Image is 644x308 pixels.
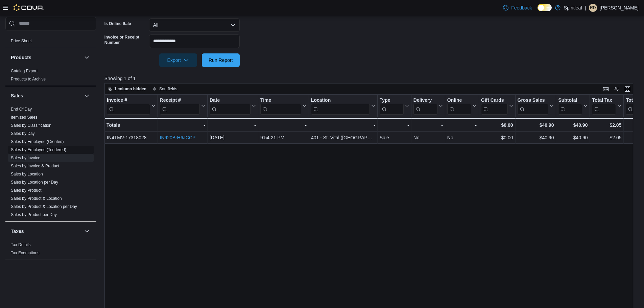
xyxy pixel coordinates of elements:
[260,97,301,103] div: Time
[517,134,554,142] div: $40.90
[11,139,64,144] span: Sales by Employee (Created)
[380,121,409,129] div: -
[558,97,582,114] div: Subtotal
[517,121,554,129] div: $40.90
[11,54,81,61] button: Products
[11,54,31,61] h3: Products
[210,97,251,114] div: Date
[413,97,437,114] div: Delivery
[11,115,38,120] span: Itemized Sales
[11,139,64,144] a: Sales by Employee (Created)
[260,97,307,114] button: Time
[260,97,301,114] div: Time
[11,123,51,128] span: Sales by Classification
[11,163,59,169] span: Sales by Invoice & Product
[5,105,96,221] div: Sales
[210,134,256,142] div: [DATE]
[260,134,307,142] div: 9:54:21 PM
[517,97,548,103] div: Gross Sales
[11,123,51,128] a: Sales by Classification
[11,251,40,255] a: Tax Exemptions
[11,242,31,247] span: Tax Details
[311,97,370,103] div: Location
[11,131,35,136] a: Sales by Day
[163,53,193,67] span: Export
[623,85,631,93] button: Enter fullscreen
[11,107,32,112] a: End Of Day
[11,164,59,168] a: Sales by Invoice & Product
[5,37,96,48] div: Pricing
[149,18,240,32] button: All
[104,75,639,82] p: Showing 1 of 1
[11,147,66,152] a: Sales by Employee (Tendered)
[11,92,23,99] h3: Sales
[592,134,621,142] div: $2.05
[11,76,46,82] span: Products to Archive
[380,97,404,103] div: Type
[210,121,256,129] div: -
[159,53,197,67] button: Export
[11,172,43,176] a: Sales by Location
[311,97,370,114] div: Location
[380,97,404,114] div: Type
[602,85,610,93] button: Keyboard shortcuts
[558,121,588,129] div: $40.90
[105,85,149,93] button: 1 column hidden
[5,67,96,86] div: Products
[590,4,596,12] span: RD
[413,97,443,114] button: Delivery
[564,4,582,12] p: Spiritleaf
[11,242,31,247] a: Tax Details
[11,212,57,217] span: Sales by Product per Day
[517,97,554,114] button: Gross Sales
[380,97,409,114] button: Type
[11,228,81,235] button: Taxes
[413,97,437,103] div: Delivery
[592,97,616,103] div: Total Tax
[160,121,205,129] div: -
[11,204,77,209] span: Sales by Product & Location per Day
[107,134,156,142] div: IN4TMV-17318028
[11,212,57,217] a: Sales by Product per Day
[413,121,443,129] div: -
[11,180,58,185] a: Sales by Location per Day
[311,97,375,114] button: Location
[592,121,621,129] div: $2.05
[5,241,96,260] div: Taxes
[14,4,44,11] img: Cova
[481,97,508,103] div: Gift Cards
[209,57,233,64] span: Run Report
[11,228,24,235] h3: Taxes
[114,86,146,92] span: 1 column hidden
[210,97,251,103] div: Date
[11,106,32,112] span: End Of Day
[447,134,477,142] div: No
[107,97,150,114] div: Invoice #
[538,4,552,11] input: Dark Mode
[11,131,35,136] span: Sales by Day
[558,97,588,114] button: Subtotal
[11,115,38,120] a: Itemized Sales
[11,155,40,161] span: Sales by Invoice
[11,77,46,81] a: Products to Archive
[11,171,43,177] span: Sales by Location
[558,134,588,142] div: $40.90
[104,21,131,26] label: Is Online Sale
[106,121,156,129] div: Totals
[260,121,307,129] div: -
[11,188,42,193] a: Sales by Product
[11,69,38,73] a: Catalog Export
[11,156,40,160] a: Sales by Invoice
[585,4,586,12] p: |
[159,86,177,92] span: Sort fields
[558,97,582,103] div: Subtotal
[413,134,443,142] div: No
[481,134,513,142] div: $0.00
[83,92,91,100] button: Sales
[11,39,32,43] a: Price Sheet
[11,196,62,201] a: Sales by Product & Location
[202,53,240,67] button: Run Report
[11,68,38,74] span: Catalog Export
[11,250,40,256] span: Tax Exemptions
